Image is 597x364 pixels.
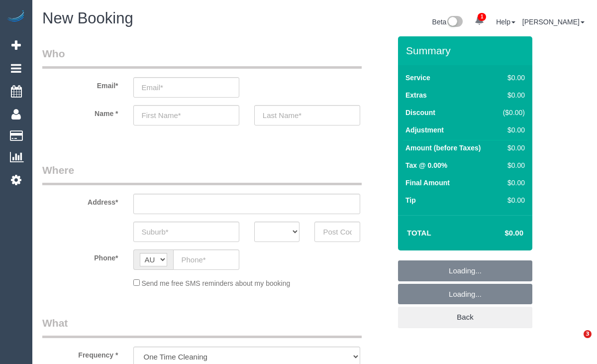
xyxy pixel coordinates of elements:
[405,143,481,153] label: Amount (before Taxes)
[42,163,362,185] legend: Where
[141,279,290,287] span: Send me free SMS reminders about my booking
[432,18,463,26] a: Beta
[6,10,26,24] img: Automaid Logo
[398,307,532,328] a: Back
[173,249,239,270] input: Phone*
[42,9,133,27] span: New Booking
[405,108,435,118] label: Discount
[405,160,447,170] label: Tax @ 0.00%
[42,46,362,69] legend: Who
[498,90,525,100] div: $0.00
[133,105,239,125] input: First Name*
[563,330,587,354] iframe: Intercom live chat
[314,222,360,242] input: Post Code*
[405,90,427,100] label: Extras
[35,194,126,207] label: Address*
[496,18,515,26] a: Help
[254,105,360,125] input: Last Name*
[498,160,525,170] div: $0.00
[405,195,416,205] label: Tip
[133,77,239,98] input: Email*
[498,195,525,205] div: $0.00
[475,229,523,238] h4: $0.00
[498,178,525,188] div: $0.00
[35,105,126,119] label: Name *
[470,10,489,32] a: 1
[498,143,525,153] div: $0.00
[133,222,239,242] input: Suburb*
[42,316,362,338] legend: What
[407,229,431,237] strong: Total
[406,45,527,56] h3: Summary
[478,13,486,21] span: 1
[446,16,463,29] img: New interface
[498,108,525,118] div: ($0.00)
[584,330,592,338] span: 3
[405,125,444,135] label: Adjustment
[498,125,525,135] div: $0.00
[35,77,126,91] label: Email*
[405,73,430,83] label: Service
[35,347,126,360] label: Frequency *
[522,18,585,26] a: [PERSON_NAME]
[405,178,450,188] label: Final Amount
[498,73,525,83] div: $0.00
[35,249,126,263] label: Phone*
